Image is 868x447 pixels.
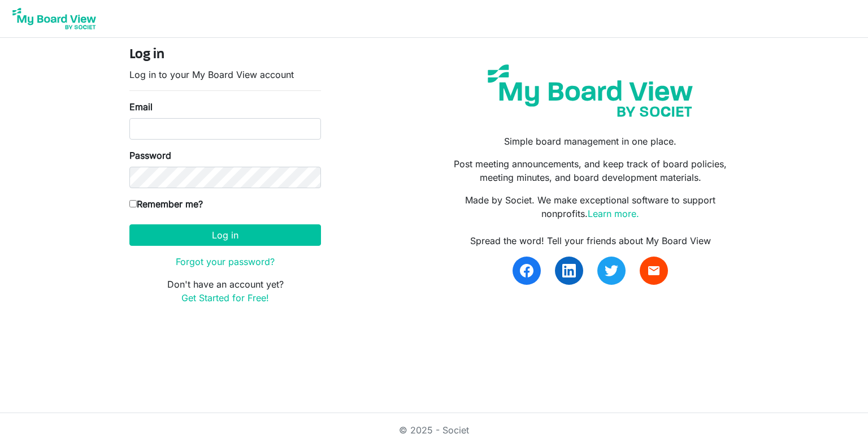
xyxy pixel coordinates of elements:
a: © 2025 - Societ [399,424,469,436]
img: My Board View Logo [9,5,99,33]
a: email [640,257,668,285]
h4: Log in [129,47,321,63]
a: Forgot your password? [176,256,275,267]
p: Post meeting announcements, and keep track of board policies, meeting minutes, and board developm... [442,157,739,184]
a: Learn more. [588,208,639,219]
label: Email [129,100,153,114]
button: Log in [129,224,321,246]
img: linkedin.svg [562,264,576,277]
img: my-board-view-societ.svg [479,56,701,125]
p: Don't have an account yet? [129,277,321,305]
p: Simple board management in one place. [442,134,739,148]
input: Remember me? [129,200,137,207]
p: Made by Societ. We make exceptional software to support nonprofits. [442,193,739,220]
label: Password [129,149,171,162]
p: Log in to your My Board View account [129,68,321,81]
div: Spread the word! Tell your friends about My Board View [442,234,739,248]
span: email [647,264,661,277]
label: Remember me? [129,197,203,211]
img: twitter.svg [605,264,618,277]
img: facebook.svg [520,264,533,277]
a: Get Started for Free! [181,292,269,303]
